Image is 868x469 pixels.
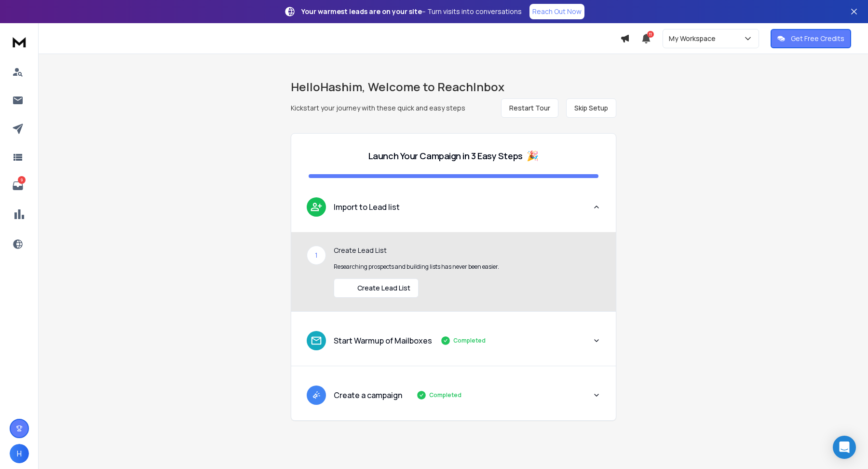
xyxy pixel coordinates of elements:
[310,201,323,213] img: lead
[310,334,323,347] img: lead
[18,176,26,184] p: 9
[669,34,719,43] p: My Workspace
[334,389,402,401] p: Create a campaign
[310,389,323,401] img: lead
[291,232,616,311] div: leadImport to Lead list
[8,176,27,195] a: 9
[574,103,608,113] span: Skip Setup
[647,31,654,38] span: 11
[307,246,326,265] div: 1
[791,34,844,43] p: Get Free Credits
[301,7,522,16] p: – Turn visits into conversations
[566,98,616,118] button: Skip Setup
[291,378,616,420] button: leadCreate a campaignCompleted
[334,335,432,346] p: Start Warmup of Mailboxes
[771,29,851,48] button: Get Free Credits
[529,4,584,19] a: Reach Out Now
[527,149,539,163] span: 🎉
[10,444,29,463] button: H
[334,278,419,298] button: Create Lead List
[334,201,400,213] p: Import to Lead list
[532,7,582,16] p: Reach Out Now
[368,149,523,163] p: Launch Your Campaign in 3 Easy Steps
[291,79,616,95] h1: Hello Hashim , Welcome to ReachInbox
[301,7,422,16] strong: Your warmest leads are on your site
[334,246,600,255] p: Create Lead List
[453,337,486,345] p: Completed
[291,103,465,113] p: Kickstart your journey with these quick and easy steps
[342,282,353,294] img: lead
[291,190,616,232] button: leadImport to Lead list
[429,391,461,399] p: Completed
[334,263,600,271] p: Researching prospects and building lists has never been easier.
[291,323,616,366] button: leadStart Warmup of MailboxesCompleted
[10,33,29,51] img: logo
[501,98,558,118] button: Restart Tour
[833,436,856,459] div: Open Intercom Messenger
